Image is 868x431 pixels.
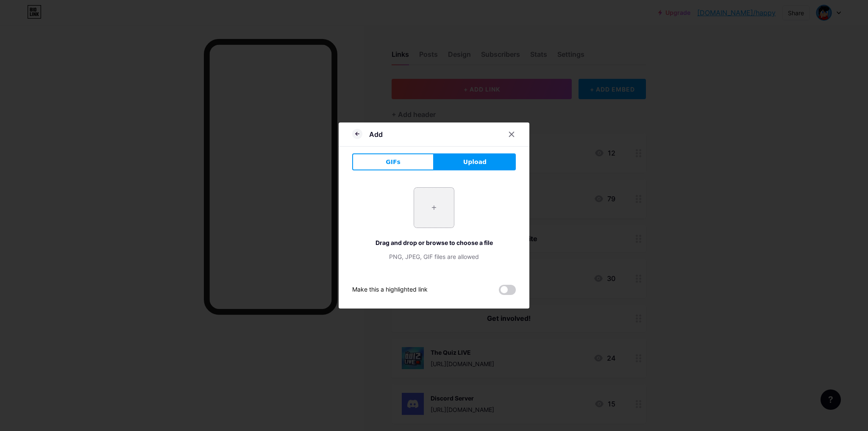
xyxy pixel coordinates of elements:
[352,285,428,295] div: Make this a highlighted link
[369,129,383,139] div: Add
[434,153,516,170] button: Upload
[352,153,434,170] button: GIFs
[352,252,516,261] div: PNG, JPEG, GIF files are allowed
[352,238,516,247] div: Drag and drop or browse to choose a file
[386,158,401,167] span: GIFs
[463,158,487,167] span: Upload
